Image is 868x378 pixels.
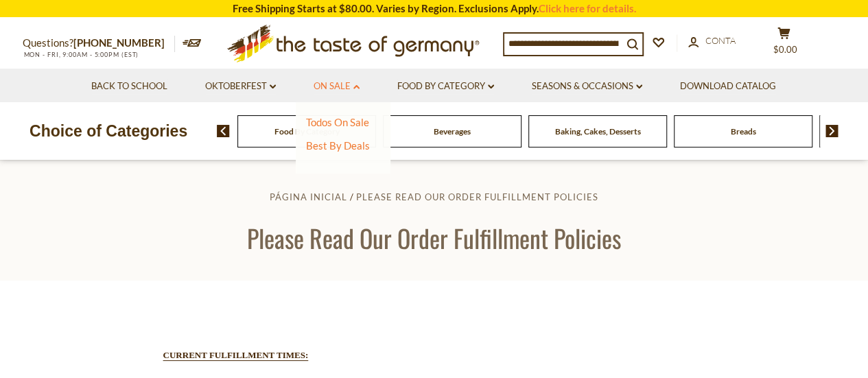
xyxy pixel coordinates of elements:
a: Click here for details. [539,2,636,14]
span: $0.00 [773,44,797,55]
a: Please Read Our Order Fulfillment Policies [356,191,598,202]
a: Download Catalog [680,79,776,94]
span: MON - FRI, 9:00AM - 5:00PM (EST) [23,51,139,58]
a: Best By Deals [306,139,370,152]
a: Conta [688,34,736,49]
a: Back to School [91,79,167,94]
h1: Please Read Our Order Fulfillment Policies [43,222,825,253]
a: [PHONE_NUMBER] [73,36,165,49]
a: Beverages [434,126,471,137]
a: Food By Category [397,79,494,94]
span: Conta [705,35,736,46]
a: Breads [731,126,756,137]
img: next arrow [825,125,838,137]
a: Todos On Sale [306,116,369,128]
strong: CURRENT FULFILLMENT TIMES: [163,350,309,360]
a: Seasons & Occasions [532,79,642,94]
a: Food By Category [274,126,340,137]
a: Baking, Cakes, Desserts [555,126,641,137]
a: On Sale [314,79,360,94]
a: Oktoberfest [205,79,276,94]
button: $0.00 [764,27,805,61]
a: Página inicial [270,191,347,202]
p: Questions? [23,34,175,52]
img: previous arrow [217,125,230,137]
